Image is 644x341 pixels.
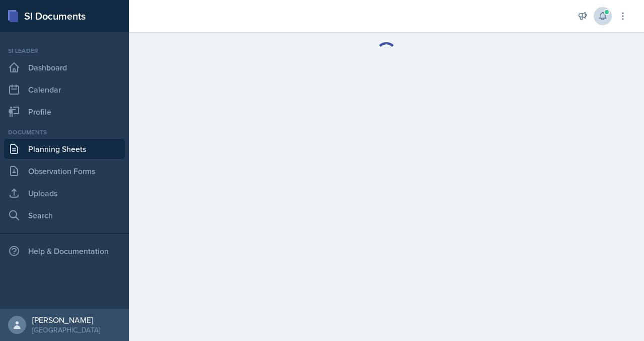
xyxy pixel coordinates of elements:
div: Documents [4,128,125,137]
a: Dashboard [4,57,125,77]
a: Uploads [4,183,125,203]
a: Planning Sheets [4,139,125,159]
a: Search [4,205,125,225]
a: Profile [4,102,125,122]
div: [GEOGRAPHIC_DATA] [32,325,100,335]
div: Si leader [4,46,125,55]
div: Help & Documentation [4,241,125,261]
div: [PERSON_NAME] [32,315,100,325]
a: Observation Forms [4,161,125,181]
a: Calendar [4,79,125,100]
